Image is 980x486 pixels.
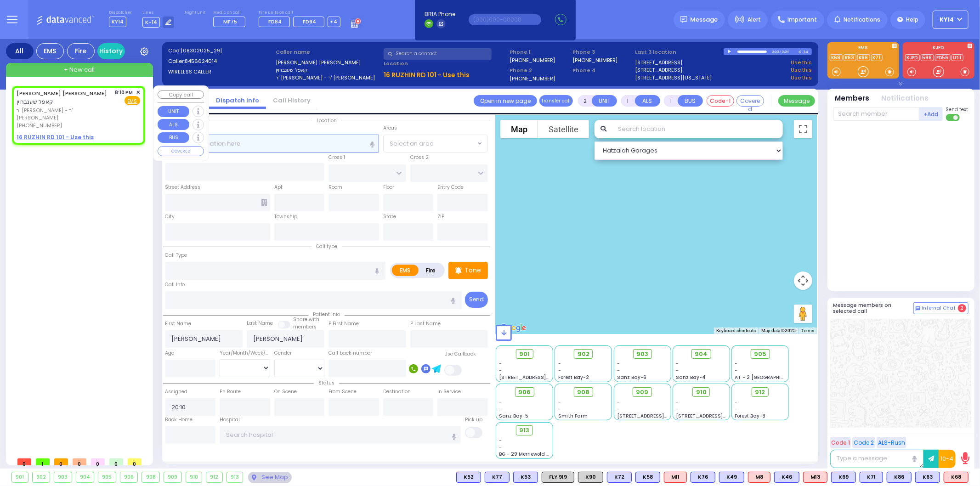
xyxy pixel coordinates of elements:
button: KY14 [933,11,969,29]
span: - [499,406,502,413]
button: 10-4 [939,450,956,468]
div: 913 [227,472,243,482]
div: K72 [607,472,632,483]
label: En Route [220,388,241,396]
span: 8:10 PM [115,89,133,96]
span: Sanz Bay-4 [676,374,706,381]
span: - [676,399,679,406]
a: Open in new page [474,95,537,107]
label: Assigned [165,388,188,396]
button: COVERED [158,146,204,156]
label: In Service [437,388,461,396]
label: Night unit [185,10,205,16]
span: [STREET_ADDRESS][PERSON_NAME] [617,413,704,419]
button: Message [778,95,815,107]
span: - [499,444,502,451]
div: ALS [944,472,969,483]
span: [STREET_ADDRESS][PERSON_NAME] [499,374,586,381]
span: - [676,367,679,374]
span: - [617,399,620,406]
label: Turn off text [946,113,961,122]
a: K68 [830,54,843,61]
div: BLS [774,472,799,483]
label: [PHONE_NUMBER] [510,57,555,63]
span: - [617,367,620,374]
button: UNIT [592,95,617,107]
div: BLS [831,472,856,483]
div: K69 [831,472,856,483]
span: 0 [17,458,31,465]
div: BLS [915,472,940,483]
button: Copy call [158,90,204,99]
div: 912 [206,472,222,482]
label: Cross 1 [329,154,345,161]
span: Alert [748,16,761,24]
label: Age [165,350,175,357]
input: (000)000-00000 [469,14,541,25]
div: K-14 [799,48,812,55]
label: Medic on call [213,10,248,16]
a: Use this [791,66,812,74]
label: State [383,213,396,220]
div: BLS [456,472,481,483]
div: 908 [142,472,159,482]
label: Gender [274,350,292,357]
label: P First Name [329,320,359,328]
label: Call back number [329,350,372,357]
div: ALS [664,472,687,483]
label: [PHONE_NUMBER] [572,57,618,63]
span: [08302025_29] [181,47,222,54]
div: BLS [719,472,744,483]
span: - [499,367,502,374]
button: +Add [919,107,943,121]
a: Use this [791,59,812,67]
span: Patient info [308,311,345,318]
div: All [6,43,34,59]
span: [STREET_ADDRESS][PERSON_NAME] [676,413,763,419]
div: K76 [691,472,715,483]
input: Search member [833,107,919,121]
label: Back Home [165,416,193,424]
span: Phone 1 [510,48,569,56]
button: Code-1 [707,95,734,107]
div: 903 [54,472,72,482]
img: Logo [36,14,97,25]
a: [PERSON_NAME] [PERSON_NAME] [17,90,107,97]
span: Phone 3 [572,48,632,56]
button: Internal Chat 2 [913,302,969,314]
button: Send [465,292,488,308]
div: K90 [578,472,603,483]
a: [STREET_ADDRESS] [635,59,683,67]
img: comment-alt.png [916,306,920,311]
label: Fire units on call [259,10,340,16]
label: On Scene [274,388,297,396]
div: Fire [67,43,95,59]
div: K58 [635,472,660,483]
span: + New call [64,65,95,74]
div: 904 [76,472,94,482]
div: 906 [120,472,138,482]
span: - [735,360,738,367]
span: Sanz Bay-5 [499,413,529,419]
span: K-14 [142,17,160,28]
a: Use this [791,74,812,82]
div: BLS [513,472,538,483]
span: Message [691,15,718,24]
label: Last Name [247,320,273,327]
a: K86 [857,54,870,61]
div: 909 [164,472,181,482]
span: Status [314,379,339,386]
span: 912 [755,388,765,397]
label: Dispatcher [109,10,132,16]
div: 902 [33,472,50,482]
span: - [499,399,502,406]
label: From Scene [329,388,357,396]
button: ALS [158,119,189,130]
span: 2 [958,304,966,312]
input: Search location [612,120,782,138]
label: Call Info [165,281,185,288]
span: 0 [54,458,68,465]
label: Street Address [165,184,201,191]
div: K46 [774,472,799,483]
span: Internal Chat [922,305,956,311]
